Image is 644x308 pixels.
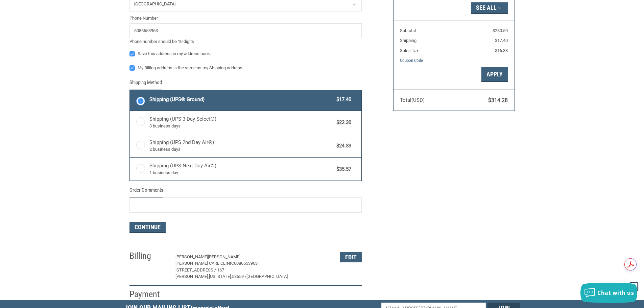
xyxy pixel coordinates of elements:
h2: Payment [129,289,169,300]
span: Sales Tax [400,48,419,53]
span: Shipping (UPS Next Day Air®) [149,162,333,176]
a: Coupon Code [400,58,423,63]
span: $17.40 [333,96,352,103]
span: $17.40 [495,38,508,43]
button: Chat with us [580,283,637,303]
span: [PERSON_NAME] [208,254,240,259]
label: My Billing address is the same as my Shipping address [129,65,362,71]
span: / 167 [214,267,224,273]
legend: Order Comments [129,186,163,197]
button: Continue [129,222,166,233]
span: Chat with us [597,289,634,297]
span: $280.50 [493,28,508,33]
div: Phone number should be 10 digits [129,38,362,45]
span: 1 business day [149,169,333,176]
button: Edit [340,252,362,262]
span: $314.28 [488,97,508,103]
button: See All [471,2,508,14]
legend: Shipping Method [129,79,162,90]
span: $22.30 [333,119,352,126]
span: $24.33 [333,142,352,150]
span: Shipping (UPS 2nd Day Air®) [149,139,333,153]
span: [PERSON_NAME], [175,274,209,279]
span: Shipping (UPS® Ground) [149,96,333,103]
span: [PERSON_NAME] CARE CLINIC [175,261,234,266]
label: Phone Number [129,15,362,22]
span: Shipping (UPS 3-Day Select®) [149,115,333,129]
span: Total (USD) [400,97,425,103]
span: 6086553963 [234,261,258,266]
span: [PERSON_NAME] [175,254,208,259]
span: 2 business days [149,146,333,153]
input: Gift Certificate or Coupon Code [400,67,481,82]
span: 3 business days [149,123,333,129]
label: Save this address in my address book. [129,51,362,56]
span: 53559 / [232,274,246,279]
span: $35.57 [333,165,352,173]
span: [GEOGRAPHIC_DATA] [246,274,288,279]
span: $16.38 [495,48,508,53]
span: Shipping [400,38,416,43]
span: [STREET_ADDRESS] [175,267,214,273]
button: Apply [481,67,508,82]
span: [US_STATE], [209,274,232,279]
h2: Billing [129,251,169,262]
span: Subtotal [400,28,416,33]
